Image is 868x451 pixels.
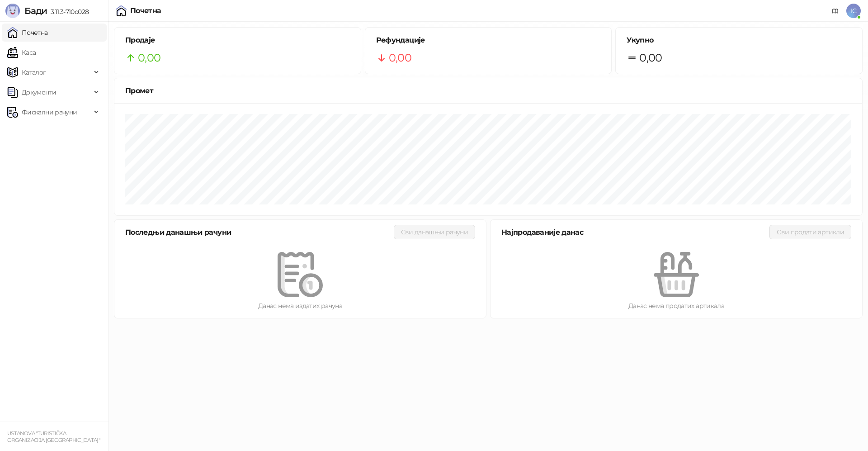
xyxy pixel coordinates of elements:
[138,49,160,66] span: 0,00
[22,103,77,121] span: Фискални рачуни
[846,4,861,18] span: IC
[376,35,601,46] h5: Рефундације
[828,4,843,18] a: Документација
[125,35,350,46] h5: Продаје
[769,225,851,239] button: Сви продати артикли
[639,49,662,66] span: 0,00
[22,83,56,101] span: Документи
[125,85,851,96] div: Промет
[47,8,89,16] span: 3.11.3-710c028
[130,7,161,14] div: Почетна
[7,430,100,443] small: USTANOVA "TURISTIČKA ORGANIZACIJA [GEOGRAPHIC_DATA]"
[125,227,394,238] div: Последњи данашњи рачуни
[7,43,36,62] a: Каса
[7,24,48,42] a: Почетна
[22,63,46,81] span: Каталог
[24,5,47,16] span: Бади
[505,301,848,311] div: Данас нема продатих артикала
[389,49,411,66] span: 0,00
[5,4,20,18] img: Logo
[627,35,851,46] h5: Укупно
[394,225,475,239] button: Сви данашњи рачуни
[501,227,769,238] div: Најпродаваније данас
[129,301,472,311] div: Данас нема издатих рачуна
